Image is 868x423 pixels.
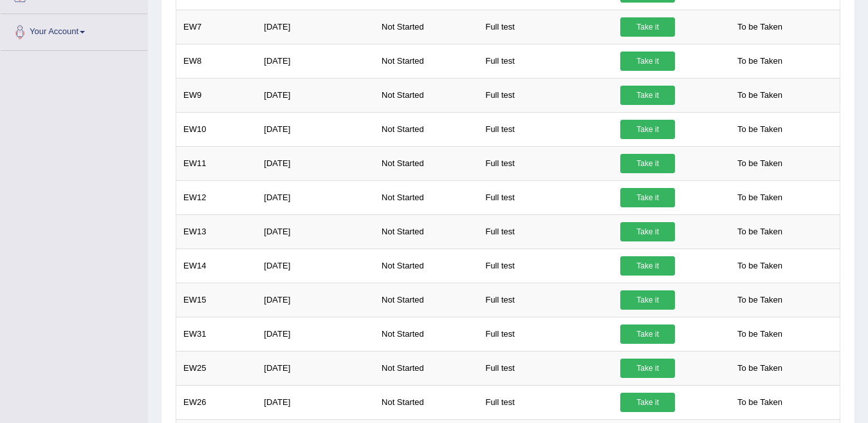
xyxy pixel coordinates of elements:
td: Full test [478,112,613,146]
td: Full test [478,249,613,283]
td: Full test [478,214,613,249]
a: Take it [620,188,675,207]
td: [DATE] [257,146,374,180]
a: Take it [620,52,675,71]
td: Full test [478,385,613,419]
a: Take it [620,154,675,173]
a: Take it [620,393,675,412]
td: EW10 [176,112,257,146]
td: Full test [478,351,613,385]
a: Take it [620,256,675,276]
a: Take it [620,17,675,37]
td: Not Started [374,180,478,214]
td: Not Started [374,249,478,283]
td: Full test [478,180,613,214]
span: To be Taken [731,324,789,344]
td: EW9 [176,78,257,112]
td: [DATE] [257,112,374,146]
span: To be Taken [731,188,789,207]
td: EW15 [176,283,257,317]
a: Take it [620,86,675,105]
span: To be Taken [731,222,789,241]
td: Full test [478,44,613,78]
td: [DATE] [257,214,374,249]
td: Not Started [374,44,478,78]
td: Not Started [374,146,478,180]
td: EW8 [176,44,257,78]
span: To be Taken [731,17,789,37]
td: Full test [478,10,613,44]
td: [DATE] [257,385,374,419]
td: EW7 [176,10,257,44]
td: Not Started [374,317,478,351]
td: Not Started [374,112,478,146]
td: Full test [478,146,613,180]
td: EW12 [176,180,257,214]
td: EW25 [176,351,257,385]
td: [DATE] [257,351,374,385]
a: Take it [620,290,675,310]
a: Take it [620,222,675,241]
td: [DATE] [257,180,374,214]
td: Not Started [374,351,478,385]
td: Not Started [374,10,478,44]
td: Not Started [374,385,478,419]
span: To be Taken [731,290,789,310]
span: To be Taken [731,154,789,173]
span: To be Taken [731,359,789,378]
span: To be Taken [731,393,789,412]
td: EW14 [176,249,257,283]
td: EW13 [176,214,257,249]
span: To be Taken [731,256,789,276]
span: To be Taken [731,52,789,71]
a: Take it [620,359,675,378]
td: Full test [478,283,613,317]
a: Your Account [1,14,147,46]
td: [DATE] [257,249,374,283]
td: EW26 [176,385,257,419]
a: Take it [620,324,675,344]
span: To be Taken [731,86,789,105]
td: [DATE] [257,78,374,112]
td: Not Started [374,78,478,112]
td: [DATE] [257,10,374,44]
td: Full test [478,317,613,351]
span: To be Taken [731,120,789,139]
td: Not Started [374,214,478,249]
td: EW11 [176,146,257,180]
td: EW31 [176,317,257,351]
td: Full test [478,78,613,112]
td: [DATE] [257,44,374,78]
td: Not Started [374,283,478,317]
td: [DATE] [257,317,374,351]
a: Take it [620,120,675,139]
td: [DATE] [257,283,374,317]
